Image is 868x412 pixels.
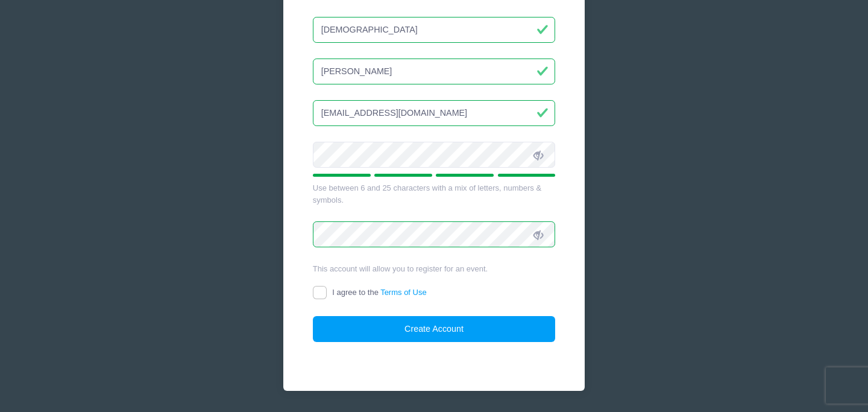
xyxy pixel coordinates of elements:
button: Create Account [313,316,556,342]
a: Terms of Use [380,288,427,297]
input: First Name [313,17,556,43]
input: Last Name [313,59,556,84]
input: Email [313,100,556,126]
span: I agree to the [332,288,426,297]
div: Use between 6 and 25 characters with a mix of letters, numbers & symbols. [313,182,556,206]
input: I agree to theTerms of Use [313,286,327,300]
div: This account will allow you to register for an event. [313,263,556,275]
